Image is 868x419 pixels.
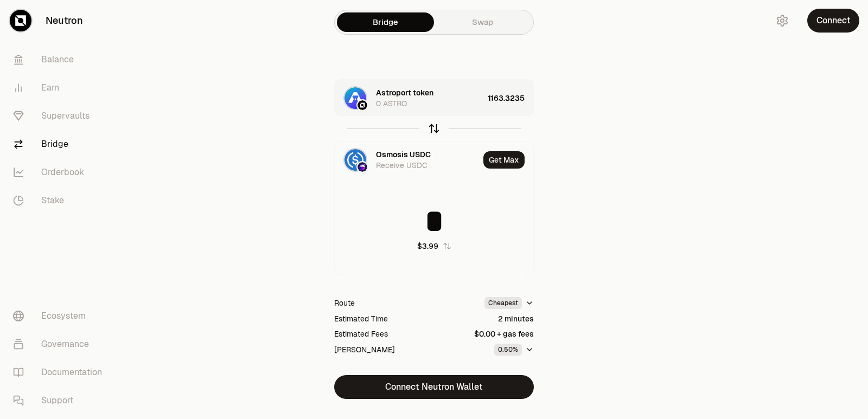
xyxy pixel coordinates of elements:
[334,344,395,355] div: [PERSON_NAME]
[335,80,533,117] button: ASTRO LogoNeutron LogoAstroport token0 ASTRO1163.3235
[334,328,388,339] div: Estimated Fees
[334,313,388,324] div: Estimated Time
[483,151,525,169] button: Get Max
[498,313,534,324] div: 2 minutes
[376,98,407,109] div: 0 ASTRO
[484,297,534,309] button: Cheapest
[4,302,117,330] a: Ecosystem
[4,186,117,215] a: Stake
[358,162,367,172] img: Osmosis Logo
[4,158,117,186] a: Orderbook
[4,386,117,415] a: Support
[417,241,451,252] button: $3.99
[4,74,117,102] a: Earn
[488,80,533,117] div: 1163.3235
[334,298,355,308] div: Route
[494,344,522,356] div: 0.50%
[344,87,366,109] img: ASTRO Logo
[376,160,427,171] div: Receive USDC
[376,87,433,98] div: Astroport token
[4,102,117,130] a: Supervaults
[4,130,117,158] a: Bridge
[337,12,434,32] a: Bridge
[417,241,438,252] div: $3.99
[335,80,483,117] div: ASTRO LogoNeutron LogoAstroport token0 ASTRO
[4,358,117,386] a: Documentation
[376,149,431,160] div: Osmosis USDC
[344,149,366,171] img: USDC Logo
[334,375,534,399] button: Connect Neutron Wallet
[484,297,522,309] div: Cheapest
[4,330,117,358] a: Governance
[494,344,534,356] button: 0.50%
[807,9,859,33] button: Connect
[474,328,534,339] div: $0.00 + gas fees
[434,12,531,32] a: Swap
[358,100,367,110] img: Neutron Logo
[4,46,117,74] a: Balance
[335,141,479,178] div: USDC LogoOsmosis LogoOsmosis USDCReceive USDC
